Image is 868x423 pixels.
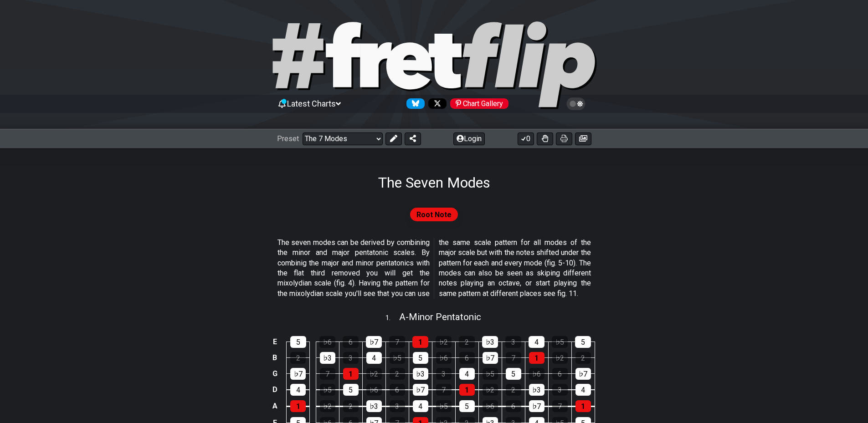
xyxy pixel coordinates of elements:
span: Latest Charts [287,99,336,108]
div: ♭3 [320,352,335,364]
div: 5 [459,400,475,412]
div: ♭5 [436,400,452,412]
a: Follow #fretflip at X [425,98,447,109]
div: 5 [343,384,359,396]
div: Chart Gallery [450,98,508,109]
div: 2 [506,384,521,396]
button: Print [556,133,572,145]
div: ♭3 [366,400,382,412]
button: Toggle Dexterity for all fretkits [537,133,553,145]
select: Preset [303,133,383,145]
div: 4 [459,368,475,380]
a: Follow #fretflip at Bluesky [403,98,425,109]
div: ♭7 [413,384,428,396]
div: ♭3 [482,336,498,348]
div: ♭7 [575,368,591,380]
div: ♭2 [366,368,382,380]
div: 2 [575,352,591,364]
div: 6 [459,352,475,364]
div: ♭6 [483,400,498,412]
div: ♭3 [413,368,428,380]
div: 1 [343,368,359,380]
div: 3 [390,400,405,412]
div: ♭2 [436,336,452,348]
div: 7 [552,400,568,412]
div: 2 [343,400,359,412]
div: 1 [575,400,591,412]
button: Share Preset [405,133,421,145]
span: 1 . [385,313,399,323]
div: ♭2 [552,352,568,364]
h1: The Seven Modes [378,174,490,191]
div: ♭6 [319,336,335,348]
div: 4 [290,384,306,396]
div: ♭7 [529,400,544,412]
div: 7 [320,368,335,380]
div: ♭5 [552,336,568,348]
button: Login [453,133,485,145]
div: 4 [366,352,382,364]
div: 7 [506,352,521,364]
a: #fretflip at Pinterest [447,98,508,109]
div: 2 [459,336,475,348]
div: 1 [459,384,475,396]
div: 2 [390,368,405,380]
div: 5 [290,336,306,348]
div: 7 [436,384,452,396]
div: ♭5 [483,368,498,380]
div: 5 [506,368,521,380]
div: 3 [505,336,521,348]
div: 3 [343,352,359,364]
button: 0 [518,133,534,145]
p: The seven modes can be derived by combining the minor and major pentatonic scales. By combinig th... [277,238,591,299]
div: 6 [506,400,521,412]
div: 4 [529,336,544,348]
div: ♭7 [366,336,382,348]
div: 1 [290,400,306,412]
div: ♭2 [483,384,498,396]
td: G [269,366,280,382]
button: Edit Preset [385,133,402,145]
td: B [269,350,280,366]
div: ♭7 [290,368,306,380]
td: D [269,382,280,398]
span: Toggle light / dark theme [571,100,581,108]
div: ♭6 [529,368,544,380]
div: ♭7 [483,352,498,364]
div: ♭5 [320,384,335,396]
td: A [269,398,280,414]
span: Root Note [416,208,452,221]
div: ♭2 [320,400,335,412]
span: A - Minor Pentatonic [399,311,481,322]
td: E [269,334,280,350]
button: Create image [575,133,591,145]
div: 2 [290,352,306,364]
div: ♭3 [529,384,544,396]
div: 5 [413,352,428,364]
div: 1 [412,336,428,348]
div: 4 [413,400,428,412]
span: Preset [277,134,299,143]
div: 6 [343,336,359,348]
div: 7 [389,336,405,348]
div: 6 [390,384,405,396]
div: ♭5 [390,352,405,364]
div: 1 [529,352,544,364]
div: 3 [552,384,568,396]
div: ♭6 [436,352,452,364]
div: 4 [575,384,591,396]
div: 5 [575,336,591,348]
div: 3 [436,368,452,380]
div: 6 [552,368,568,380]
div: ♭6 [366,384,382,396]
